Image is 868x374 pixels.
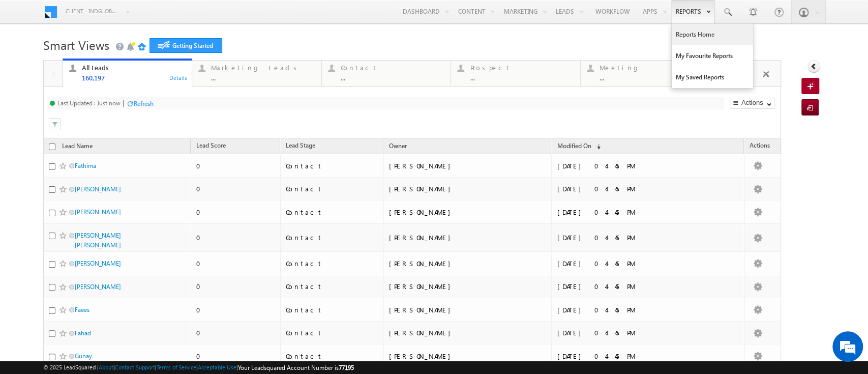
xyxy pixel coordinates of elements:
div: Contact [286,259,379,268]
a: Getting Started [149,38,222,53]
span: Smart Views [43,37,109,53]
div: ... [600,74,704,81]
div: [PERSON_NAME] [389,184,529,193]
div: [PERSON_NAME] [389,305,529,314]
div: [DATE] 04:45 PM [557,259,697,268]
a: Prospect... [451,61,581,86]
a: [PERSON_NAME] [75,208,121,216]
a: Meeting... [580,61,710,86]
div: 0 [196,328,276,337]
span: © 2025 LeadSquared | | | | | [43,363,354,372]
a: Terms of Service [157,364,196,370]
div: Contact [286,328,379,337]
div: 0 [196,305,276,314]
div: Meeting [600,64,704,72]
a: Gunay [75,352,92,360]
div: Contact [286,208,379,217]
div: Contact [341,64,445,72]
div: [PERSON_NAME] [389,328,529,337]
span: Lead Stage [286,141,315,149]
div: Contact [286,233,379,242]
a: Modified On (sorted descending) [552,140,606,153]
div: 0 [196,352,276,361]
span: (sorted descending) [592,142,601,151]
a: Lead Stage [281,140,320,153]
a: [PERSON_NAME] [75,260,121,267]
a: About [99,364,113,370]
div: [DATE] 04:45 PM [557,352,697,361]
span: Modified On [557,142,591,150]
a: Fahad [75,329,91,337]
div: 0 [196,259,276,268]
div: Contact [286,282,379,291]
div: All Leads [82,64,186,72]
div: Refresh [134,100,154,107]
div: [PERSON_NAME] [389,259,529,268]
div: Contact [286,161,379,170]
span: Client - indglobal2 (77195) [66,6,119,16]
div: Contact [286,305,379,314]
div: [DATE] 04:45 PM [557,305,697,314]
div: Contact [286,184,379,193]
div: ... [470,74,574,81]
div: [DATE] 04:45 PM [557,208,697,217]
div: 0 [196,282,276,291]
a: Reports Home [672,24,753,45]
a: Fathima [75,162,96,169]
span: Actions [744,140,775,153]
div: [DATE] 04:45 PM [557,328,697,337]
div: ... [211,74,315,81]
a: Acceptable Use [198,364,236,370]
a: Contact... [321,61,452,86]
a: Lead Name [57,140,98,154]
a: My Saved Reports [672,67,753,88]
div: 0 [196,233,276,242]
span: Your Leadsquared Account Number is [238,364,354,371]
div: 160,197 [82,74,186,81]
span: Lead Score [196,141,226,149]
div: [DATE] 04:45 PM [557,184,697,193]
div: [PERSON_NAME] [389,208,529,217]
div: [PERSON_NAME] [389,233,529,242]
div: Details [169,73,188,82]
div: [DATE] 04:45 PM [557,233,697,242]
a: [PERSON_NAME] [75,283,121,291]
div: [DATE] 04:45 PM [557,282,697,291]
div: 0 [196,208,276,217]
span: Owner [389,142,407,150]
div: [PERSON_NAME] [389,282,529,291]
a: Faees [75,306,89,313]
a: My Favourite Reports [672,45,753,67]
div: [PERSON_NAME] [389,161,529,170]
div: Last Updated : Just now [57,99,121,107]
span: 77195 [339,364,354,371]
div: Prospect [470,64,574,72]
a: [PERSON_NAME] [75,185,121,193]
div: [DATE] 04:45 PM [557,161,697,170]
div: Contact [286,352,379,361]
input: Check all records [49,143,55,150]
a: Contact Support [115,364,155,370]
div: [PERSON_NAME] [389,352,529,361]
a: Marketing Leads... [192,61,322,86]
div: 0 [196,184,276,193]
div: Marketing Leads [211,64,315,72]
a: Lead Score [191,140,231,153]
a: All Leads160,197Details [63,59,193,87]
a: [PERSON_NAME] [PERSON_NAME] [75,232,121,249]
div: ... [341,74,445,81]
div: 0 [196,161,276,170]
